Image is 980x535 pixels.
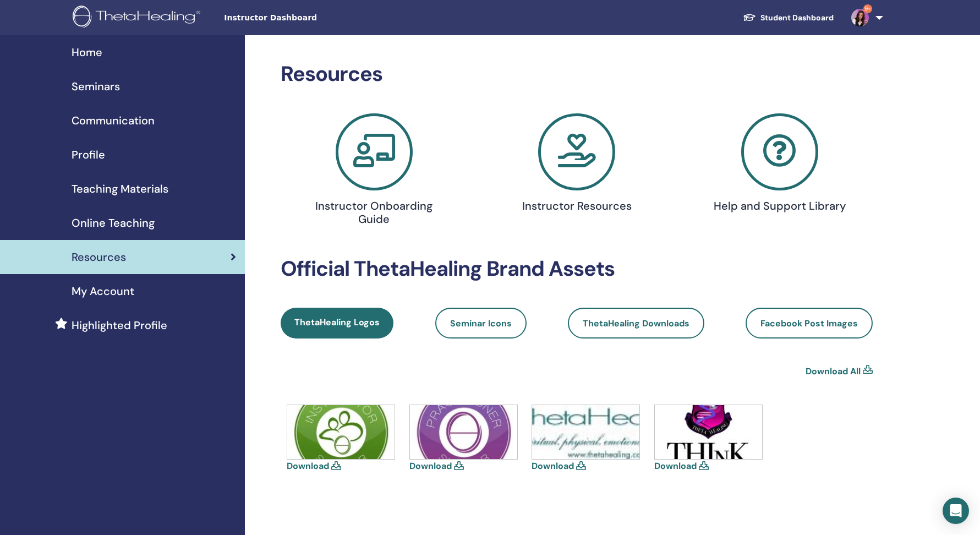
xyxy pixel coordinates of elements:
h4: Instructor Resources [511,199,643,212]
span: Teaching Materials [72,181,168,197]
h2: Official ThetaHealing Brand Assets [281,256,873,282]
img: default.jpg [851,9,869,26]
span: Resources [72,249,126,265]
a: Download [287,460,329,472]
a: Download [654,460,697,472]
span: My Account [72,283,134,299]
span: Seminar Icons [450,318,512,329]
span: 9+ [863,4,872,13]
img: graduation-cap-white.svg [743,13,756,22]
span: ThetaHealing Downloads [583,318,689,329]
a: Facebook Post Images [746,308,873,339]
div: Open Intercom Messenger [943,498,969,524]
span: Seminars [72,78,120,95]
span: Highlighted Profile [72,317,167,334]
a: Instructor Resources [482,113,672,217]
span: Instructor Dashboard [224,12,389,24]
img: think-shield.jpg [655,405,762,459]
a: Download [532,460,574,472]
img: icons-practitioner.jpg [410,405,517,459]
a: Download All [806,365,861,378]
a: ThetaHealing Downloads [568,308,704,339]
span: ThetaHealing Logos [294,316,380,328]
img: thetahealing-logo-a-copy.jpg [532,405,639,459]
h4: Instructor Onboarding Guide [308,199,440,226]
a: Help and Support Library [685,113,874,217]
h2: Resources [281,62,873,87]
a: Download [409,460,452,472]
span: Profile [72,146,105,163]
a: Student Dashboard [734,8,842,28]
a: Instructor Onboarding Guide [279,113,469,230]
span: Online Teaching [72,215,155,231]
img: logo.png [73,6,204,30]
span: Home [72,44,102,61]
img: icons-instructor.jpg [287,405,395,459]
a: ThetaHealing Logos [281,308,393,339]
span: Facebook Post Images [760,318,858,329]
span: Communication [72,112,155,129]
h4: Help and Support Library [713,199,846,212]
a: Seminar Icons [435,308,527,339]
